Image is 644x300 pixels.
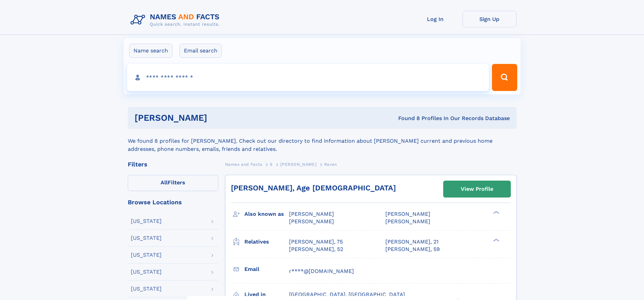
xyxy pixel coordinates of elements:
[303,115,510,122] div: Found 8 Profiles In Our Records Database
[128,129,517,153] div: We found 8 profiles for [PERSON_NAME]. Check out our directory to find information about [PERSON_...
[492,238,500,242] div: ❯
[131,218,162,224] div: [US_STATE]
[244,236,289,248] h3: Relatives
[461,181,493,197] div: View Profile
[225,160,262,168] a: Names and Facts
[289,211,334,217] span: [PERSON_NAME]
[289,218,334,225] span: [PERSON_NAME]
[244,263,289,275] h3: Email
[408,11,462,27] a: Log In
[128,11,225,29] img: Logo Names and Facts
[135,114,303,122] h1: [PERSON_NAME]
[129,44,172,58] label: Name search
[231,184,396,192] a: [PERSON_NAME], Age [DEMOGRAPHIC_DATA]
[385,238,438,246] a: [PERSON_NAME], 21
[492,210,500,215] div: ❯
[128,161,218,167] div: Filters
[180,44,222,58] label: Email search
[444,181,510,197] a: View Profile
[270,160,273,168] a: S
[131,269,162,275] div: [US_STATE]
[244,208,289,220] h3: Also known as
[289,291,405,298] span: [GEOGRAPHIC_DATA], [GEOGRAPHIC_DATA]
[131,252,162,258] div: [US_STATE]
[492,64,517,91] button: Search Button
[128,199,218,205] div: Browse Locations
[127,64,489,91] input: search input
[270,162,273,167] span: S
[385,218,430,225] span: [PERSON_NAME]
[462,11,517,27] a: Sign Up
[161,179,168,186] span: All
[128,175,218,191] label: Filters
[131,235,162,241] div: [US_STATE]
[280,160,316,168] a: [PERSON_NAME]
[289,238,343,246] a: [PERSON_NAME], 75
[280,162,316,167] span: [PERSON_NAME]
[385,211,430,217] span: [PERSON_NAME]
[289,246,343,253] a: [PERSON_NAME], 52
[131,286,162,292] div: [US_STATE]
[385,246,440,253] a: [PERSON_NAME], 59
[324,162,337,167] span: Raven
